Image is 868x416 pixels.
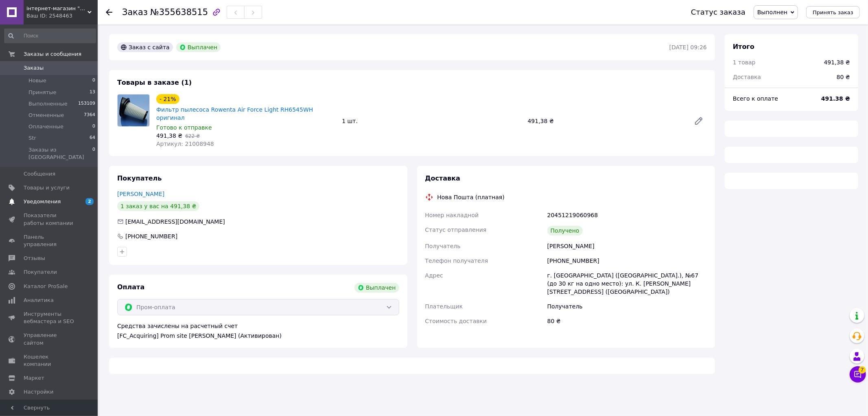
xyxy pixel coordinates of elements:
[122,7,148,17] span: Заказ
[117,332,399,340] div: [FC_Acquiring] Prom site [PERSON_NAME] (Активирован)
[117,283,144,291] span: Оплата
[24,233,75,248] span: Панель управления
[125,218,225,225] span: [EMAIL_ADDRESS][DOMAIN_NAME]
[28,134,36,142] span: Str
[28,123,63,130] span: Оплаченные
[339,115,524,127] div: 1 шт.
[435,193,507,201] div: Нова Пошта (платная)
[546,253,708,268] div: [PHONE_NUMBER]
[24,353,75,368] span: Кошелек компании
[125,232,178,240] div: [PHONE_NUMBER]
[24,297,54,304] span: Аналитика
[90,134,95,142] span: 64
[425,318,487,324] span: Стоимость доставки
[806,6,860,18] button: Принять заказ
[156,94,179,104] div: - 21%
[24,170,55,178] span: Сообщения
[547,226,583,236] div: Получено
[90,89,95,96] span: 13
[24,388,53,396] span: Настройки
[691,8,746,16] div: Статус заказа
[24,51,81,58] span: Заказы и сообщения
[824,58,850,66] div: 491,38 ₴
[733,95,778,102] span: Всего к оплате
[24,198,61,205] span: Уведомления
[24,212,75,227] span: Показатели работы компании
[150,7,208,17] span: №355638515
[24,269,57,276] span: Покупатели
[28,100,68,108] span: Выполненные
[28,77,46,84] span: Новые
[24,310,75,325] span: Инструменты вебмастера и SEO
[24,374,44,382] span: Маркет
[425,303,463,310] span: Плательщик
[850,366,866,383] button: Чат с покупателем7
[176,42,221,52] div: Выплачен
[92,77,95,84] span: 0
[185,133,200,139] span: 622 ₴
[425,212,479,218] span: Номер накладной
[859,366,866,374] span: 7
[546,239,708,253] div: [PERSON_NAME]
[733,59,756,66] span: 1 товар
[26,12,98,20] div: Ваш ID: 2548463
[24,64,44,72] span: Заказы
[85,198,94,205] span: 2
[425,243,461,249] span: Получатель
[156,106,313,121] a: Фильтр пылесоса Rowenta Air Force Light RH6545WH оригинал
[118,95,149,126] img: Фильтр пылесоса Rowenta Air Force Light RH6545WH оригинал
[757,9,787,15] span: Выполнен
[546,208,708,222] div: 20451219060968
[669,44,707,51] time: [DATE] 09:26
[28,112,64,119] span: Отмененные
[117,322,399,340] div: Средства зачислены на расчетный счет
[156,132,182,139] span: 491,38 ₴
[117,79,192,86] span: Товары в заказе (1)
[24,283,68,290] span: Каталог ProSale
[117,42,173,52] div: Заказ с сайта
[78,100,95,108] span: 153109
[24,184,70,191] span: Товары и услуги
[156,124,212,131] span: Готово к отправке
[117,174,162,182] span: Покупатель
[92,146,95,161] span: 0
[24,255,45,262] span: Отзывы
[832,68,855,86] div: 80 ₴
[546,268,708,299] div: г. [GEOGRAPHIC_DATA] ([GEOGRAPHIC_DATA].), №67 (до 30 кг на одно место): ул. К. [PERSON_NAME][STR...
[24,332,75,346] span: Управление сайтом
[546,314,708,328] div: 80 ₴
[691,113,707,129] a: Редактировать
[84,112,95,119] span: 7364
[733,43,754,51] span: Итого
[4,29,96,43] input: Поиск
[425,227,487,233] span: Статус отправления
[354,283,399,293] div: Выплачен
[525,115,687,127] div: 491,38 ₴
[546,299,708,314] div: Получатель
[26,5,87,12] span: інтернет-магазин "Ремонтируем Сами"
[425,258,488,264] span: Телефон получателя
[117,201,199,211] div: 1 заказ у вас на 491,38 ₴
[733,74,761,80] span: Доставка
[156,141,214,147] span: Артикул: 21008948
[92,123,95,130] span: 0
[28,89,57,96] span: Принятые
[425,272,443,279] span: Адрес
[813,9,853,15] span: Принять заказ
[117,191,164,197] a: [PERSON_NAME]
[821,95,850,102] b: 491.38 ₴
[106,8,112,16] div: Вернуться назад
[28,146,92,161] span: Заказы из [GEOGRAPHIC_DATA]
[425,174,461,182] span: Доставка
